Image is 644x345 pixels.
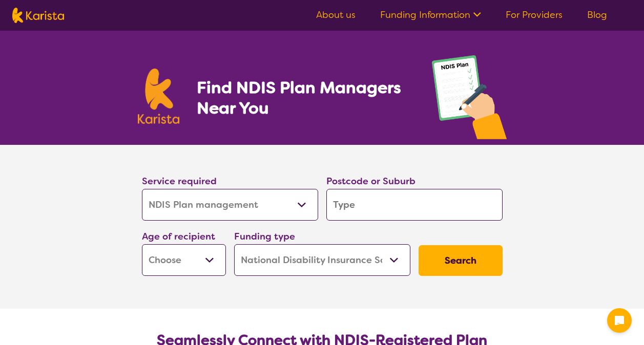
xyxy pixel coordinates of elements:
[316,9,356,21] a: About us
[326,175,416,187] label: Postcode or Suburb
[142,175,217,187] label: Service required
[234,230,295,243] label: Funding type
[587,9,607,21] a: Blog
[138,69,180,124] img: Karista logo
[142,230,215,243] label: Age of recipient
[506,9,563,21] a: For Providers
[197,77,411,118] h1: Find NDIS Plan Managers Near You
[12,8,64,23] img: Karista logo
[326,189,503,221] input: Type
[419,245,503,276] button: Search
[432,55,507,145] img: plan-management
[380,9,481,21] a: Funding Information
